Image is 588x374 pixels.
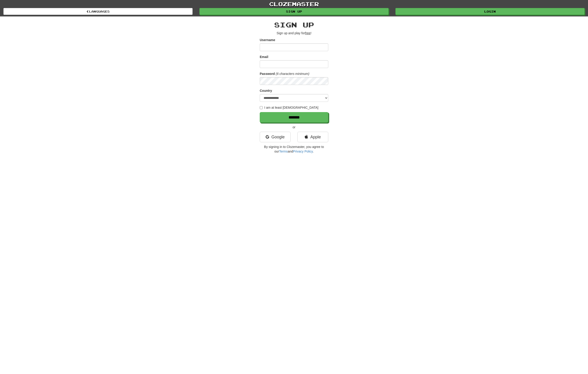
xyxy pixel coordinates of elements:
u: free [305,31,310,35]
p: or [260,125,328,129]
p: By signing in to Clozemaster, you agree to our and . [260,145,328,154]
label: Password [260,71,275,76]
a: Languages [3,8,193,15]
em: (6 characters minimum) [276,72,309,76]
a: Privacy Policy [293,150,313,153]
label: Username [260,38,275,42]
label: Country [260,88,272,93]
input: I am at least [DEMOGRAPHIC_DATA] [260,106,263,109]
a: Login [395,8,585,15]
a: Sign up [199,8,389,15]
a: Apple [297,132,328,142]
h2: Sign up [260,21,328,29]
p: Sign up and play for ! [260,31,328,35]
label: I am at least [DEMOGRAPHIC_DATA] [260,105,318,110]
label: Email [260,55,268,59]
a: Terms [279,150,288,153]
a: Google [260,132,291,142]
